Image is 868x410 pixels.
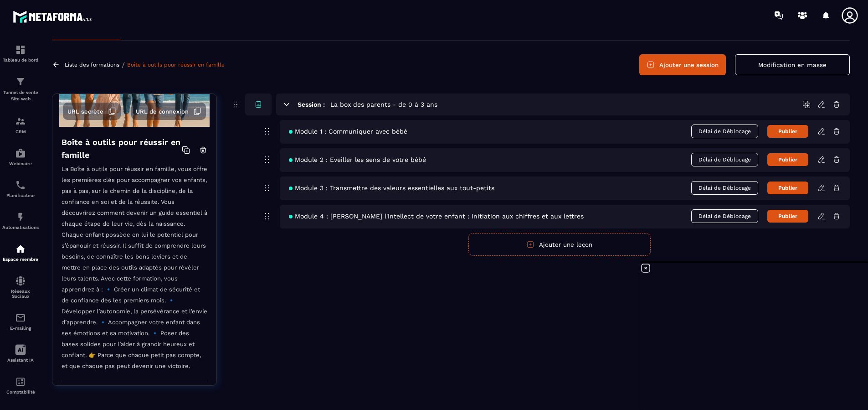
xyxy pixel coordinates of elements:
[65,62,119,68] a: Liste des formations
[15,116,26,127] img: formation
[2,193,39,198] p: Planificateur
[691,181,758,195] span: Délai de Déblocage
[15,212,26,223] img: automations
[2,161,39,166] p: Webinaire
[2,141,39,173] a: automationsautomationsWebinaire
[2,358,39,363] p: Assistant IA
[2,69,39,109] a: formationformationTunnel de vente Site web
[15,376,26,387] img: accountant
[735,54,850,75] button: Modification en masse
[2,289,39,299] p: Réseaux Sociaux
[2,37,39,69] a: formationformationTableau de bord
[298,101,325,108] h6: Session :
[639,54,726,75] button: Ajouter une session
[691,153,758,166] span: Délai de Déblocage
[289,128,407,135] span: Module 1 : Communiquer avec bébé
[691,125,758,138] span: Délai de Déblocage
[15,244,26,254] img: automations
[2,57,39,62] p: Tableau de bord
[15,180,26,191] img: scheduler
[2,237,39,269] a: automationsautomationsEspace membre
[62,164,207,381] p: La Boîte à outils pour réussir en famille, vous offre les premières clés pour accompagner vos enf...
[2,369,39,401] a: accountantaccountantComptabilité
[15,148,26,159] img: automations
[131,103,206,120] button: URL de connexion
[2,269,39,306] a: social-networksocial-networkRéseaux Sociaux
[13,8,95,25] img: logo
[2,225,39,230] p: Automatisations
[62,136,182,161] h4: Boîte à outils pour réussir en famille
[136,108,189,115] span: URL de connexion
[15,44,26,55] img: formation
[2,257,39,262] p: Espace membre
[767,153,808,166] button: Publier
[468,233,651,256] button: Ajouter une leçon
[289,156,426,163] span: Module 2 : Eveiller les sens de votre bébé
[63,103,121,120] button: URL secrète
[767,125,808,138] button: Publier
[2,337,39,369] a: Assistant IA
[330,100,437,109] h5: La box des parents - de 0 à 3 ans
[15,312,26,323] img: email
[2,173,39,205] a: schedulerschedulerPlanificateur
[67,108,103,115] span: URL secrète
[15,76,26,87] img: formation
[2,205,39,237] a: automationsautomationsAutomatisations
[2,109,39,141] a: formationformationCRM
[289,213,584,220] span: Module 4 : [PERSON_NAME] l'intellect de votre enfant : initiation aux chiffres et aux lettres
[2,389,39,394] p: Comptabilité
[2,326,39,331] p: E-mailing
[2,306,39,337] a: emailemailE-mailing
[2,129,39,134] p: CRM
[127,62,225,68] a: Boîte à outils pour réussir en famille
[122,61,125,69] span: /
[767,210,808,223] button: Publier
[767,182,808,194] button: Publier
[2,89,39,102] p: Tunnel de vente Site web
[691,209,758,223] span: Délai de Déblocage
[15,275,26,286] img: social-network
[289,184,494,192] span: Module 3 : Transmettre des valeurs essentielles aux tout-petits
